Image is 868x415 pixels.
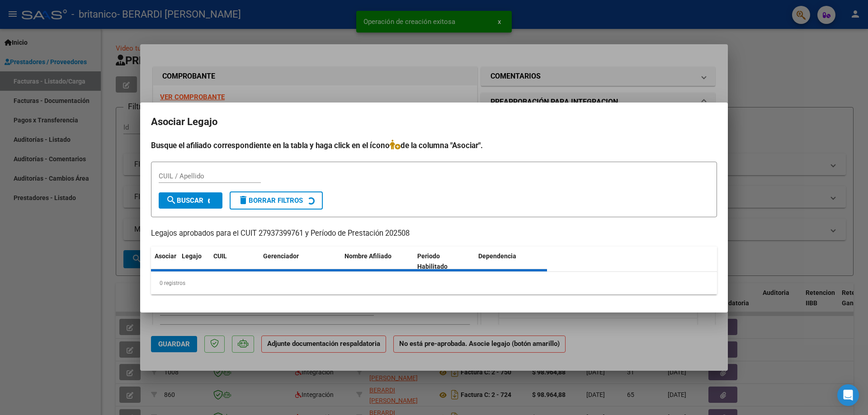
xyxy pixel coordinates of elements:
[151,113,717,131] h2: Asociar Legajo
[238,196,303,205] span: Borrar Filtros
[151,140,717,151] h4: Busque el afiliado correspondiente en la tabla y haga click en el ícono de la columna "Asociar".
[159,192,222,209] button: Buscar
[478,252,516,260] span: Dependencia
[213,252,227,260] span: CUIL
[238,195,249,205] mat-icon: delete
[263,252,299,260] span: Gerenciador
[151,272,717,294] div: 0 registros
[259,247,341,276] datatable-header-cell: Gerenciador
[210,247,259,276] datatable-header-cell: CUIL
[182,252,202,260] span: Legajo
[344,252,392,260] span: Nombre Afiliado
[151,247,178,276] datatable-header-cell: Asociar
[166,195,177,205] mat-icon: search
[230,191,323,210] button: Borrar Filtros
[155,252,176,260] span: Asociar
[837,384,859,406] div: Open Intercom Messenger
[166,196,203,205] span: Buscar
[417,252,448,270] span: Periodo Habilitado
[341,247,414,276] datatable-header-cell: Nombre Afiliado
[475,247,547,276] datatable-header-cell: Dependencia
[178,247,210,276] datatable-header-cell: Legajo
[414,247,475,276] datatable-header-cell: Periodo Habilitado
[151,228,717,239] p: Legajos aprobados para el CUIT 27937399761 y Período de Prestación 202508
